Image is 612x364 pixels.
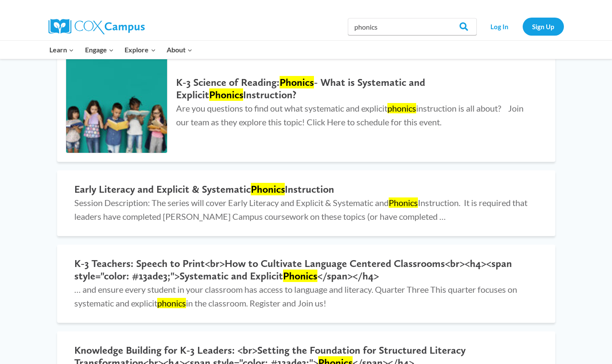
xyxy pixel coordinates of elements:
a: K-3 Science of Reading: Phonics - What is Systematic and Explicit Phonics Instruction? K-3 Scienc... [57,43,555,162]
mark: Phonics [251,183,285,195]
button: Child menu of About [161,41,198,59]
h2: K-3 Science of Reading: - What is Systematic and Explicit Instruction? [176,76,538,101]
nav: Secondary Navigation [481,18,564,35]
h2: Early Literacy and Explicit & Systematic Instruction [74,183,538,196]
span: Session Description: The series will cover Early Literacy and Explicit & Systematic and Instructi... [74,197,527,221]
mark: Phonics [283,270,317,282]
mark: Phonics [209,88,243,101]
a: K-3 Teachers: Speech to Print<br>How to Cultivate Language Centered Classrooms<br><h4><span style... [57,245,555,323]
a: Early Literacy and Explicit & SystematicPhonicsInstruction Session Description: The series will c... [57,170,555,236]
a: Sign Up [523,18,564,35]
span: Are you questions to find out what systematic and explicit instruction is all about? Join our tea... [176,103,524,127]
span: … and ensure every student in your classroom has access to language and literacy. Quarter Three T... [74,284,517,308]
a: Log In [481,18,518,35]
input: Search Cox Campus [348,18,477,35]
nav: Primary Navigation [44,41,198,59]
button: Child menu of Explore [119,41,161,59]
mark: phonics [387,103,416,113]
button: Child menu of Engage [79,41,119,59]
h2: K-3 Teachers: Speech to Print<br>How to Cultivate Language Centered Classrooms<br><h4><span style... [74,258,538,282]
button: Child menu of Learn [44,41,80,59]
mark: Phonics [389,197,418,208]
img: K-3 Science of Reading: Phonics - What is Systematic and Explicit Phonics Instruction? [66,52,167,153]
mark: phonics [157,298,186,308]
img: Cox Campus [49,19,145,34]
mark: Phonics [280,76,314,88]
